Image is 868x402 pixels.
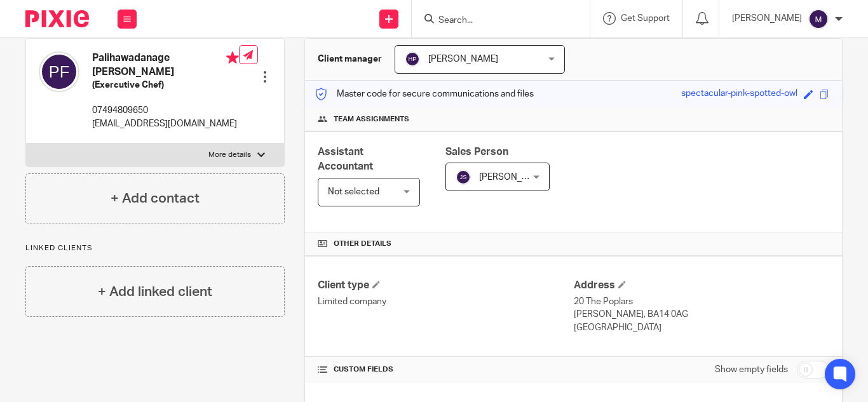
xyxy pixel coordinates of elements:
[318,147,373,171] span: Assistant Accountant
[25,10,89,27] img: Pixie
[318,279,573,292] h4: Client type
[428,55,498,64] span: [PERSON_NAME]
[98,282,212,302] h4: + Add linked client
[111,189,200,208] h4: + Add contact
[92,104,239,117] p: 07494809650
[39,51,79,92] img: svg%3E
[574,279,829,292] h4: Address
[92,117,239,130] p: [EMAIL_ADDRESS][DOMAIN_NAME]
[318,365,573,375] h4: CUSTOM FIELDS
[732,12,802,25] p: [PERSON_NAME]
[574,295,829,308] p: 20 The Poplars
[334,239,391,249] span: Other details
[328,187,379,196] span: Not selected
[456,170,471,185] img: svg%3E
[92,51,239,79] h4: Palihawadanage [PERSON_NAME]
[621,14,670,23] span: Get Support
[445,147,508,157] span: Sales Person
[318,53,382,65] h3: Client manager
[315,88,534,100] p: Master code for secure communications and files
[479,173,549,182] span: [PERSON_NAME]
[715,363,788,376] label: Show empty fields
[226,51,239,64] i: Primary
[25,243,285,253] p: Linked clients
[574,321,829,334] p: [GEOGRAPHIC_DATA]
[318,295,573,308] p: Limited company
[334,114,409,124] span: Team assignments
[681,87,797,102] div: spectacular-pink-spotted-owl
[208,150,251,160] p: More details
[92,79,239,91] h5: (Exercutive Chef)
[437,15,552,27] input: Search
[574,308,829,321] p: [PERSON_NAME], BA14 0AG
[808,9,829,29] img: svg%3E
[405,51,420,67] img: svg%3E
